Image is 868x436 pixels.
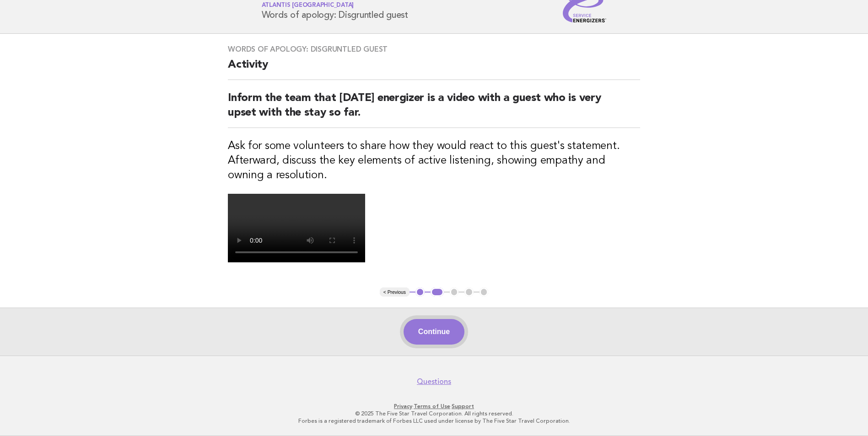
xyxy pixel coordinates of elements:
[414,403,450,409] a: Terms of Use
[415,287,425,297] button: 1
[154,410,714,417] p: © 2025 The Five Star Travel Corporation. All rights reserved.
[228,45,640,54] h3: Words of apology: Disgruntled guest
[154,417,714,425] p: Forbes is a registered trademark of Forbes LLC used under license by The Five Star Travel Corpora...
[154,403,714,410] p: · ·
[228,139,640,183] h3: Ask for some volunteers to share how they would react to this guest's statement. Afterward, discu...
[431,287,444,297] button: 2
[380,287,410,297] button: < Previous
[228,58,640,80] h2: Activity
[394,403,412,409] a: Privacy
[404,319,464,345] button: Continue
[452,403,474,409] a: Support
[228,91,640,128] h2: Inform the team that [DATE] energizer is a video with a guest who is very upset with the stay so ...
[417,377,451,386] a: Questions
[262,3,354,9] span: Atlantis [GEOGRAPHIC_DATA]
